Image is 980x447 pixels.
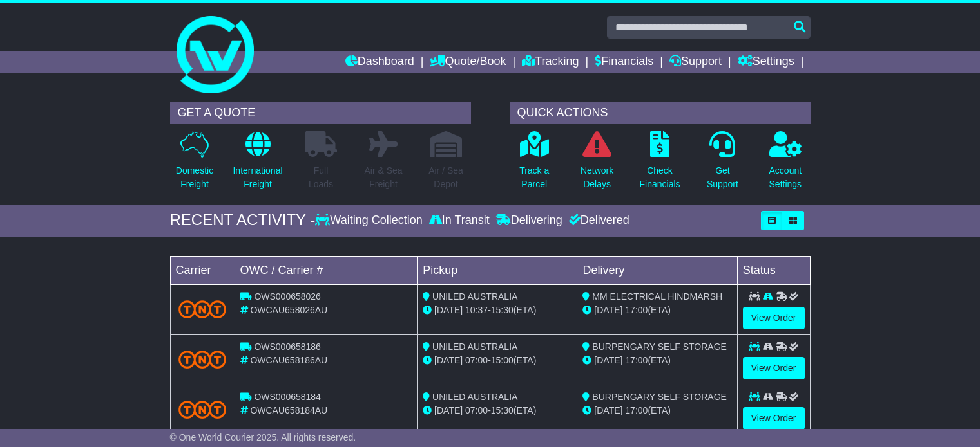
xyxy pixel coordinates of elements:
span: © One World Courier 2025. All rights reserved. [170,432,356,442]
div: - (ETA) [423,304,572,317]
p: Air / Sea Depot [428,164,463,191]
span: [DATE] [434,355,463,365]
span: OWS000658026 [254,291,321,302]
a: DomesticFreight [175,131,214,198]
div: (ETA) [582,354,731,367]
span: OWS000658186 [254,342,321,352]
div: Waiting Collection [315,214,425,228]
a: Dashboard [345,51,414,73]
span: MM ELECTRICAL HINDMARSH [592,291,722,302]
img: TNT_Domestic.png [178,401,227,418]
a: Support [669,51,722,73]
p: Check Financials [640,164,680,191]
span: 15:00 [491,355,514,365]
span: 17:00 [625,305,648,315]
span: BURPENGARY SELF STORAGE [592,342,727,352]
div: - (ETA) [423,354,572,367]
span: UNILED AUSTRALIA [432,392,517,402]
div: (ETA) [582,404,731,417]
a: NetworkDelays [580,131,614,198]
img: TNT_Domestic.png [178,351,227,368]
div: In Transit [426,214,493,228]
a: CheckFinancials [639,131,681,198]
span: UNILED AUSTRALIA [432,342,517,352]
span: 07:00 [465,405,488,415]
span: 15:30 [491,305,514,315]
a: InternationalFreight [232,131,283,198]
div: Delivering [493,214,566,228]
a: AccountSettings [769,131,803,198]
p: Air & Sea Freight [364,164,402,191]
td: OWC / Carrier # [235,256,418,284]
span: [DATE] [594,305,622,315]
span: 15:30 [491,405,514,415]
span: 17:00 [625,405,648,415]
span: [DATE] [434,305,463,315]
div: QUICK ACTIONS [510,102,811,124]
p: Domestic Freight [176,164,213,191]
a: Track aParcel [519,131,550,198]
span: OWS000658184 [254,392,321,402]
span: 17:00 [625,355,648,365]
div: Delivered [566,214,629,228]
td: Pickup [418,256,577,284]
p: Track a Parcel [519,164,549,191]
span: [DATE] [594,355,622,365]
a: GetSupport [706,131,739,198]
p: Get Support [707,164,738,191]
a: View Order [743,407,805,430]
img: TNT_Domestic.png [178,300,227,318]
span: 10:37 [465,305,488,315]
div: GET A QUOTE [170,102,471,124]
span: 07:00 [465,355,488,365]
span: [DATE] [434,405,463,415]
p: International Freight [233,164,282,191]
a: Financials [595,51,653,73]
span: UNILED AUSTRALIA [432,291,517,302]
div: (ETA) [582,304,731,317]
span: OWCAU658186AU [250,355,327,365]
span: OWCAU658184AU [250,405,327,415]
a: View Order [743,357,805,379]
a: View Order [743,307,805,329]
td: Carrier [170,256,235,284]
a: Quote/Book [430,51,506,73]
span: BURPENGARY SELF STORAGE [592,392,727,402]
p: Network Delays [581,164,613,191]
div: - (ETA) [423,404,572,417]
a: Settings [738,51,794,73]
td: Delivery [577,256,737,284]
td: Status [737,256,810,284]
p: Full Loads [305,164,337,191]
div: RECENT ACTIVITY - [170,211,316,230]
p: Account Settings [769,164,802,191]
span: [DATE] [594,405,622,415]
a: Tracking [522,51,579,73]
span: OWCAU658026AU [250,305,327,315]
